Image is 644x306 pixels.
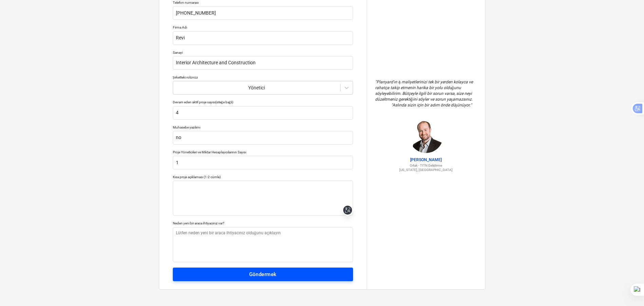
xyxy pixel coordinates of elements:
img: Ürdün Cohen [409,119,443,153]
font: " [471,103,472,107]
input: Devam eden aktif proje sayısı [173,106,353,120]
font: Planyard'ın iş maliyetlerinizi tek bir yerden kolayca ve rahatça takip etmenin harika bir yolu ol... [375,80,474,102]
font: Muhasebe yazılımı [173,125,200,129]
font: Kısa proje açıklaması (1-2 cümle) [173,175,221,179]
font: [PERSON_NAME] [410,157,442,162]
input: Telefon numaranız [173,6,353,20]
button: Göndermek [173,268,353,281]
iframe: Sohbet Widget'ı [610,273,644,306]
font: Şirketteki rolünüz [173,75,198,79]
div: Sohbet Aracı [610,273,644,306]
font: Firma Adı [173,26,187,29]
input: Proje Yöneticileri ve Miktar Hesaplayıcılarının Sayısı [173,156,353,169]
font: " [375,80,376,84]
font: Proje Yöneticileri ve Miktar Hesaplayıcılarının Sayısı [173,150,246,154]
font: Ortak - TITN Geliştirme [410,164,442,167]
font: "Aslında sizin için bir adım önde düşünüyor. [391,103,471,107]
font: Devam eden aktif proje sayısı [173,100,215,104]
font: Göndermek [249,271,277,277]
font: Sanayi [173,51,183,54]
input: Firma Adı [173,31,353,45]
font: [US_STATE], [GEOGRAPHIC_DATA] [399,168,453,172]
font: Telefon numarası [173,1,199,4]
font: (isteğe bağlı) [215,100,233,104]
font: Neden yeni bir araca ihtiyacınız var? [173,221,224,225]
input: Muhasebe yazılımı [173,131,353,144]
input: Sanayi [173,56,353,70]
